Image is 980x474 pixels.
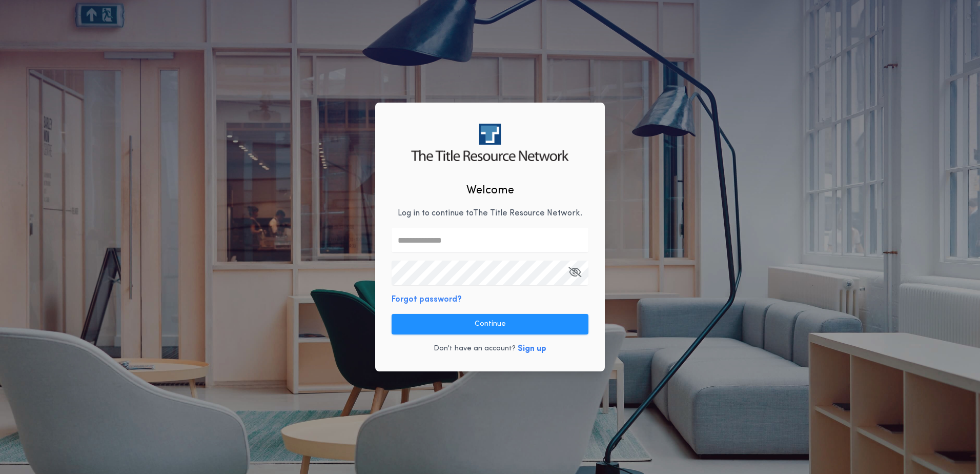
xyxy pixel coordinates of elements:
[392,314,588,334] button: Continue
[568,261,581,285] button: Open Keeper Popup
[518,343,546,355] button: Sign up
[434,344,516,354] p: Don't have an account?
[466,182,514,199] h2: Welcome
[392,293,462,306] button: Forgot password?
[411,124,568,161] img: logo
[398,207,582,220] p: Log in to continue to The Title Resource Network .
[392,261,588,285] input: Open Keeper Popup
